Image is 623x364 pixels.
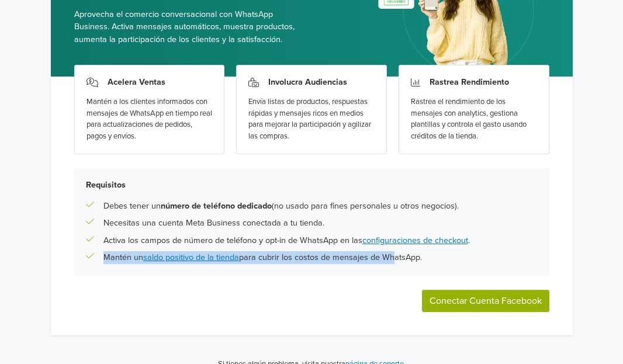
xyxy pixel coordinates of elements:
h3: Rastrea Rendimiento [430,77,509,87]
div: Mantén a los clientes informados con mensajes de WhatsApp en tiempo real para actualizaciones de ... [86,96,213,142]
div: Rastrea el rendimiento de los mensajes con analytics, gestiona plantillas y controla el gasto usa... [411,96,537,142]
span: Aprovecha el comercio conversacional con WhatsApp Business. Activa mensajes automáticos, muestra ... [74,8,303,46]
h3: Involucra Audiencias [268,77,347,87]
a: saldo positivo de la tienda [143,252,239,262]
p: Activa los campos de número de teléfono y opt-in de WhatsApp en las . [103,234,470,247]
h5: Requisitos [86,180,538,190]
p: Debes tener un (no usado para fines personales u otros negocios). [103,200,459,213]
b: número de teléfono dedicado [161,201,272,211]
p: Necesitas una cuenta Meta Business conectada a tu tienda. [103,217,324,230]
a: configuraciones de checkout [362,235,468,245]
div: Envía listas de productos, respuestas rápidas y mensajes ricos en medios para mejorar la particip... [248,96,375,142]
h3: Acelera Ventas [108,77,165,87]
button: Conectar Cuenta Facebook [422,290,549,312]
p: Mantén un para cubrir los costos de mensajes de WhatsApp. [103,251,422,264]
